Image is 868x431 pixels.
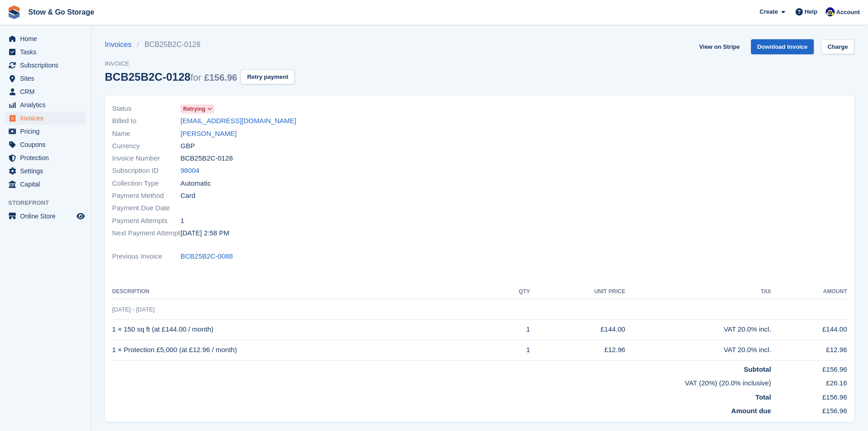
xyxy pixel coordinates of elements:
span: Name [112,129,180,139]
a: Charge [821,39,854,54]
a: menu [5,165,86,177]
th: Amount [771,285,847,299]
span: Billed to [112,116,180,126]
span: Currency [112,141,180,151]
span: Protection [20,151,75,164]
span: Next Payment Attempt [112,228,180,239]
td: 1 × 150 sq ft (at £144.00 / month) [112,319,496,340]
a: Invoices [105,39,137,50]
span: Storefront [8,198,91,208]
span: [DATE] - [DATE] [112,306,154,313]
td: £156.96 [771,402,847,416]
span: Status [112,104,180,114]
span: Create [760,7,778,16]
th: Unit Price [530,285,625,299]
a: menu [5,138,86,151]
span: Previous Invoice [112,251,180,262]
span: Coupons [20,138,75,151]
td: £12.96 [530,340,625,360]
td: 1 [496,319,530,340]
span: Collection Type [112,178,180,189]
time: 2025-08-27 13:58:32 UTC [180,228,229,239]
span: Invoice Number [112,153,180,164]
td: £144.00 [530,319,625,340]
span: Online Store [20,210,75,223]
span: BCB25B2C-0128 [180,153,233,164]
span: CRM [20,85,75,98]
a: [PERSON_NAME] [180,129,236,139]
a: [EMAIL_ADDRESS][DOMAIN_NAME] [180,116,296,126]
span: Tasks [20,46,75,58]
strong: Subtotal [744,365,771,373]
td: 1 [496,340,530,360]
a: menu [5,151,86,164]
a: menu [5,178,86,191]
td: £156.96 [771,389,847,403]
a: 98004 [180,166,200,176]
span: Invoices [20,112,75,125]
a: View on Stripe [695,39,743,54]
span: 1 [180,216,184,226]
span: Account [836,8,860,17]
button: Retry payment [241,69,294,84]
a: Stow & Go Storage [25,5,98,20]
span: Subscription ID [112,166,180,176]
td: VAT (20%) (20.0% inclusive) [112,374,771,389]
nav: breadcrumbs [105,39,295,50]
span: Settings [20,165,75,177]
span: Help [805,7,817,16]
div: VAT 20.0% incl. [625,345,771,355]
a: menu [5,112,86,125]
span: Subscriptions [20,59,75,72]
a: menu [5,72,86,85]
a: menu [5,210,86,223]
a: menu [5,46,86,58]
span: Home [20,32,75,45]
a: Download Invoice [751,39,814,54]
a: menu [5,59,86,72]
a: menu [5,125,86,138]
span: Capital [20,178,75,191]
span: Analytics [20,99,75,111]
td: £156.96 [771,360,847,374]
a: menu [5,85,86,98]
td: £26.16 [771,374,847,389]
th: QTY [496,285,530,299]
span: Pricing [20,125,75,138]
span: Payment Due Date [112,203,180,213]
span: Payment Attempts [112,216,180,226]
a: menu [5,32,86,45]
img: stora-icon-8386f47178a22dfd0bd8f6a31ec36ba5ce8667c1dd55bd0f319d3a0aa187defe.svg [7,5,21,19]
span: Card [180,191,195,201]
td: £144.00 [771,319,847,340]
a: menu [5,99,86,111]
span: Retrying [183,105,205,113]
div: VAT 20.0% incl. [625,324,771,335]
img: Rob Good-Stephenson [826,7,835,16]
a: Retrying [180,104,214,114]
span: GBP [180,141,195,151]
span: Invoice [105,59,295,68]
span: Sites [20,72,75,85]
div: BCB25B2C-0128 [105,71,237,83]
strong: Total [755,393,771,401]
a: Preview store [75,211,86,222]
span: £156.96 [204,73,237,83]
td: 1 × Protection £5,000 (at £12.96 / month) [112,340,496,360]
strong: Amount due [731,407,771,415]
a: BCB25B2C-0088 [180,251,233,262]
span: Automatic [180,178,211,189]
td: £12.96 [771,340,847,360]
span: for [190,73,201,83]
th: Tax [625,285,771,299]
th: Description [112,285,496,299]
span: Payment Method [112,191,180,201]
